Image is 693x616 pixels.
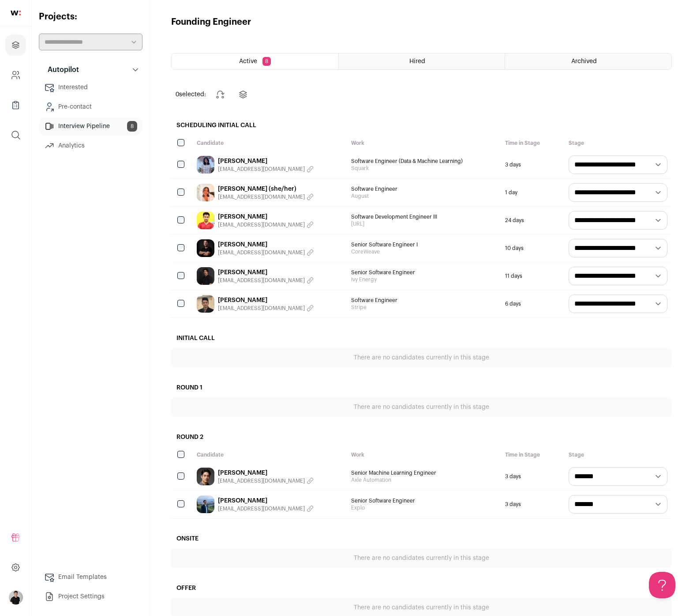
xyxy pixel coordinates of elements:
a: Email Templates [39,568,142,586]
p: Autopilot [42,64,79,75]
img: bb44295f239b30c7b2fbee7c3e45dac25cf14a4ccc0b7ed888092f460982ec9d [197,239,214,257]
span: Stripe [351,304,497,311]
span: [EMAIL_ADDRESS][DOMAIN_NAME] [218,477,305,484]
div: 6 days [501,290,564,317]
a: Hired [339,53,505,69]
button: [EMAIL_ADDRESS][DOMAIN_NAME] [218,305,314,312]
button: [EMAIL_ADDRESS][DOMAIN_NAME] [218,505,314,512]
div: 1 day [501,179,564,206]
h2: Round 1 [171,378,672,397]
span: Explo [351,504,497,511]
img: 2a3e64fd171a2c4fe2ddc84dc1fe82e7f0a0166375c1483c5551787aedebde68.jpg [197,295,214,313]
h2: Round 2 [171,427,672,447]
div: 3 days [501,463,564,490]
button: Autopilot [39,61,142,79]
div: 3 days [501,151,564,178]
a: [PERSON_NAME] [218,212,314,221]
h2: Onsite [171,529,672,548]
span: August [351,193,497,200]
span: CoreWeave [351,248,497,255]
a: Interested [39,79,142,96]
span: selected: [176,90,206,99]
span: 0 [176,91,179,98]
span: Software Development Engineer III [351,213,497,220]
span: Senior Software Engineer I [351,241,497,248]
h2: Scheduling Initial Call [171,116,672,135]
button: Change stage [210,84,231,105]
div: There are no candidates currently in this stage [171,548,672,568]
div: Candidate [192,447,347,463]
iframe: Help Scout Beacon - Open [649,572,675,598]
img: a024b1c524aedf5e67ffee770ad5cd0ffa2f1b4d709318f46db038057af0c7f4.jpg [197,468,214,485]
span: [EMAIL_ADDRESS][DOMAIN_NAME] [218,221,305,228]
a: Company Lists [5,94,26,116]
a: [PERSON_NAME] [218,157,314,166]
img: 19277569-medium_jpg [9,590,23,605]
span: [EMAIL_ADDRESS][DOMAIN_NAME] [218,249,305,256]
span: [EMAIL_ADDRESS][DOMAIN_NAME] [218,505,305,512]
img: 7fce3e6ebda233e1a501e187b3f3d5bab5d0e78ed05985a92f2656220ac80136.jpg [197,184,214,201]
span: Squark [351,165,497,172]
div: Candidate [192,135,347,151]
span: Software Engineer [351,297,497,304]
span: Hired [409,58,425,64]
div: Work [347,447,501,463]
h1: Founding Engineer [171,16,251,28]
div: 24 days [501,207,564,234]
span: [EMAIL_ADDRESS][DOMAIN_NAME] [218,305,305,312]
span: Software Engineer [351,185,497,193]
a: [PERSON_NAME] [218,469,314,477]
button: [EMAIL_ADDRESS][DOMAIN_NAME] [218,249,314,256]
a: [PERSON_NAME] [218,296,314,305]
span: Active [239,58,257,64]
div: Stage [564,135,672,151]
button: Open dropdown [9,590,23,605]
img: 3ddf1e932844a3c6310443eae5cfd43645fc8ab8917adf5aeda5b5323948b865.jpg [197,156,214,174]
a: Analytics [39,137,142,155]
span: [EMAIL_ADDRESS][DOMAIN_NAME] [218,166,305,173]
a: [PERSON_NAME] [218,240,314,249]
div: Time in Stage [501,447,564,463]
div: There are no candidates currently in this stage [171,397,672,417]
a: Company and ATS Settings [5,64,26,86]
button: [EMAIL_ADDRESS][DOMAIN_NAME] [218,166,314,173]
span: Senior Software Engineer [351,497,497,504]
button: [EMAIL_ADDRESS][DOMAIN_NAME] [218,277,314,284]
a: Pre-contact [39,98,142,116]
a: Project Settings [39,588,142,605]
img: wellfound-shorthand-0d5821cbd27db2630d0214b213865d53afaa358527fdda9d0ea32b1df1b89c2c.svg [11,11,21,15]
a: Archived [505,53,671,69]
div: There are no candidates currently in this stage [171,348,672,367]
a: [PERSON_NAME] [218,268,314,277]
h2: Offer [171,578,672,598]
div: Work [347,135,501,151]
span: Archived [571,58,597,64]
span: 8 [262,57,271,66]
h2: Initial Call [171,329,672,348]
a: [PERSON_NAME] (she/her) [218,185,314,193]
span: [EMAIL_ADDRESS][DOMAIN_NAME] [218,193,305,200]
a: Projects [5,34,26,56]
h2: Projects: [39,11,142,23]
img: ae3562bad3d92db1dba1ebd65a0a4119be37044442f4961f25191d581679c7e4.jpg [197,495,214,513]
div: Time in Stage [501,135,564,151]
span: Axle Automation [351,476,497,484]
span: Senior Machine Learning Engineer [351,469,497,476]
a: Interview Pipeline8 [39,117,142,135]
img: aac178b685869c55e140f378322f0d1c6bb49ea868c7f4d2d9ce0eb66a3afb2c [197,267,214,285]
span: [EMAIL_ADDRESS][DOMAIN_NAME] [218,277,305,284]
a: [PERSON_NAME] [218,496,314,505]
span: [URL] [351,220,497,227]
div: 3 days [501,491,564,518]
button: [EMAIL_ADDRESS][DOMAIN_NAME] [218,477,314,484]
button: [EMAIL_ADDRESS][DOMAIN_NAME] [218,193,314,200]
span: Software Engineer (Data & Machine Learning) [351,158,497,165]
div: Stage [564,447,672,463]
img: af1cc61159ce738ed502ce3bfaaf547ee75d385c1fbde634afd9c6c53ccee171.jpg [197,212,214,229]
span: Ivy Energy [351,276,497,283]
span: 8 [127,121,137,132]
div: 11 days [501,262,564,290]
div: 10 days [501,234,564,262]
span: Senior Software Engineer [351,269,497,276]
button: [EMAIL_ADDRESS][DOMAIN_NAME] [218,221,314,228]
